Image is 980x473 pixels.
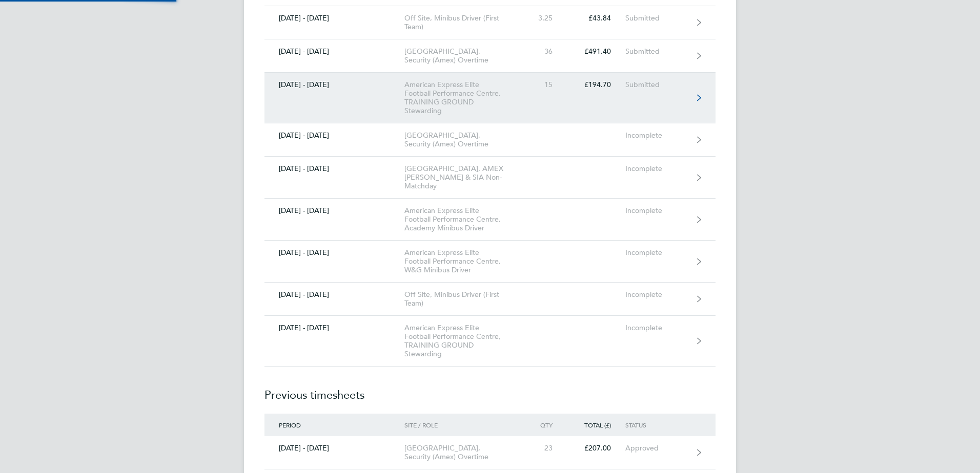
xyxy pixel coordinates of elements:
[264,80,404,89] div: [DATE] - [DATE]
[404,248,522,274] div: American Express Elite Football Performance Centre, W&G Minibus Driver
[522,14,567,23] div: 3.25
[404,444,522,461] div: [GEOGRAPHIC_DATA], Security (Amex) Overtime
[625,131,688,140] div: Incomplete
[264,367,716,414] h2: Previous timesheets
[264,6,716,39] a: [DATE] - [DATE]Off Site, Minibus Driver (First Team)3.25£43.84Submitted
[264,283,716,316] a: [DATE] - [DATE]Off Site, Minibus Driver (First Team)Incomplete
[404,131,522,148] div: [GEOGRAPHIC_DATA], Security (Amex) Overtime
[404,14,522,31] div: Off Site, Minibus Driver (First Team)
[567,47,625,56] div: £491.40
[625,290,688,299] div: Incomplete
[404,324,522,358] div: American Express Elite Football Performance Centre, TRAINING GROUND Stewarding
[264,39,716,73] a: [DATE] - [DATE][GEOGRAPHIC_DATA], Security (Amex) Overtime36£491.40Submitted
[522,80,567,89] div: 15
[625,444,688,453] div: Approved
[264,241,716,283] a: [DATE] - [DATE]American Express Elite Football Performance Centre, W&G Minibus DriverIncomplete
[264,14,404,23] div: [DATE] - [DATE]
[625,47,688,56] div: Submitted
[264,73,716,123] a: [DATE] - [DATE]American Express Elite Football Performance Centre, TRAINING GROUND Stewarding15£1...
[264,206,404,215] div: [DATE] - [DATE]
[264,248,404,257] div: [DATE] - [DATE]
[567,14,625,23] div: £43.84
[404,290,522,308] div: Off Site, Minibus Driver (First Team)
[264,444,404,453] div: [DATE] - [DATE]
[567,80,625,89] div: £194.70
[522,444,567,453] div: 23
[264,164,404,173] div: [DATE] - [DATE]
[404,421,522,428] div: Site / Role
[522,421,567,428] div: Qty
[625,164,688,173] div: Incomplete
[264,157,716,199] a: [DATE] - [DATE][GEOGRAPHIC_DATA], AMEX [PERSON_NAME] & SIA Non-MatchdayIncomplete
[567,444,625,453] div: £207.00
[264,316,716,367] a: [DATE] - [DATE]American Express Elite Football Performance Centre, TRAINING GROUND StewardingInco...
[264,123,716,157] a: [DATE] - [DATE][GEOGRAPHIC_DATA], Security (Amex) OvertimeIncomplete
[625,324,688,332] div: Incomplete
[625,421,688,428] div: Status
[404,80,522,115] div: American Express Elite Football Performance Centre, TRAINING GROUND Stewarding
[625,206,688,215] div: Incomplete
[567,421,625,428] div: Total (£)
[625,14,688,23] div: Submitted
[404,164,522,190] div: [GEOGRAPHIC_DATA], AMEX [PERSON_NAME] & SIA Non-Matchday
[404,47,522,64] div: [GEOGRAPHIC_DATA], Security (Amex) Overtime
[264,324,404,332] div: [DATE] - [DATE]
[625,248,688,257] div: Incomplete
[264,436,716,469] a: [DATE] - [DATE][GEOGRAPHIC_DATA], Security (Amex) Overtime23£207.00Approved
[625,80,688,89] div: Submitted
[279,421,301,429] span: Period
[404,206,522,232] div: American Express Elite Football Performance Centre, Academy Minibus Driver
[264,47,404,56] div: [DATE] - [DATE]
[264,199,716,241] a: [DATE] - [DATE]American Express Elite Football Performance Centre, Academy Minibus DriverIncomplete
[264,131,404,140] div: [DATE] - [DATE]
[264,290,404,299] div: [DATE] - [DATE]
[522,47,567,56] div: 36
